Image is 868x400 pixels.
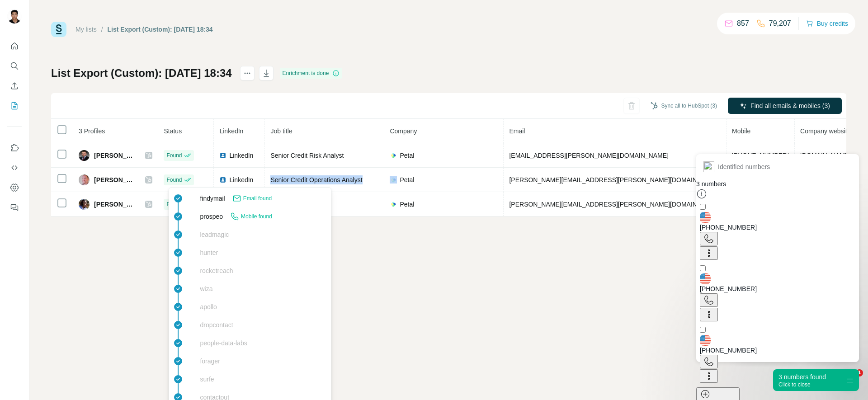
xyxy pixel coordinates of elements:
span: [DOMAIN_NAME] [800,152,851,159]
span: Senior Credit Risk Analyst [270,152,344,159]
img: provider findymail logo [187,194,196,203]
span: [PHONE_NUMBER] [732,152,789,159]
span: Petal [400,200,414,209]
span: [EMAIL_ADDRESS][PERSON_NAME][DOMAIN_NAME] [509,152,668,159]
img: company-logo [390,176,397,184]
img: LinkedIn logo [219,152,226,159]
span: Company [390,127,417,135]
img: provider people-data-labs logo [187,339,196,347]
span: [PERSON_NAME][EMAIL_ADDRESS][PERSON_NAME][DOMAIN_NAME] [509,201,721,208]
button: Enrich CSV [7,78,22,94]
span: surfe [200,375,214,384]
div: List Export (Custom): [DATE] 18:34 [108,25,213,34]
span: Company website [800,127,850,135]
button: Search [7,58,22,74]
span: Found [166,176,182,184]
img: Avatar [79,199,90,210]
li: / [101,25,103,34]
iframe: Intercom notifications message [687,276,868,367]
span: Petal [400,151,414,160]
span: people-data-labs [200,339,247,348]
span: Mobile [732,127,750,135]
span: forager [200,357,220,366]
img: Surfe Logo [51,22,66,37]
img: provider rocketreach logo [187,266,196,275]
button: My lists [7,98,22,114]
span: Senior Credit Operations Analyst [270,176,362,184]
img: provider apollo logo [187,302,196,311]
img: Avatar [79,150,90,161]
span: LinkedIn [219,127,243,135]
img: company-logo [390,152,397,159]
span: Job title [270,127,292,135]
button: Dashboard [7,179,22,196]
span: [PERSON_NAME] [94,175,136,184]
button: actions [240,66,255,80]
span: [PERSON_NAME] [94,200,136,209]
button: Feedback [7,199,22,216]
span: Found [166,200,182,208]
span: [PERSON_NAME] [94,151,136,160]
span: prospeo [200,212,223,221]
span: findymail [200,194,225,203]
img: provider hunter logo [187,248,196,256]
span: Found [166,151,182,160]
img: provider wiza logo [187,284,196,293]
a: My lists [75,26,97,33]
img: provider forager logo [187,357,196,366]
span: LinkedIn [229,175,253,184]
img: Avatar [79,174,90,185]
img: provider leadmagic logo [187,230,196,239]
span: Find all emails & mobiles (3) [750,101,830,110]
span: Email [509,127,525,135]
button: Use Surfe on LinkedIn [7,140,22,156]
span: hunter [200,248,218,257]
img: provider contactout logo [187,395,196,400]
span: 1 [856,369,863,376]
button: Quick start [7,38,22,54]
span: wiza [200,284,212,293]
span: LinkedIn [229,151,253,160]
span: 3 Profiles [79,127,105,135]
span: Mobile found [241,212,272,221]
img: Avatar [7,9,22,24]
img: provider dropcontact logo [187,320,196,329]
button: Find all emails & mobiles (3) [728,98,842,114]
button: Use Surfe API [7,160,22,176]
img: company-logo [390,201,397,208]
span: Email found [243,194,272,202]
span: Petal [400,175,414,184]
img: provider surfe logo [187,374,196,383]
span: Status [164,127,182,135]
h1: List Export (Custom): [DATE] 18:34 [51,66,232,80]
img: LinkedIn logo [219,176,226,184]
span: leadmagic [200,230,229,239]
span: rocketreach [200,266,233,275]
button: Sync all to HubSpot (3) [644,99,723,113]
img: provider prospeo logo [187,212,196,221]
div: Enrichment is done [280,68,343,79]
span: [PERSON_NAME][EMAIL_ADDRESS][PERSON_NAME][DOMAIN_NAME] [509,176,721,184]
span: dropcontact [200,320,233,329]
span: apollo [200,302,217,311]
